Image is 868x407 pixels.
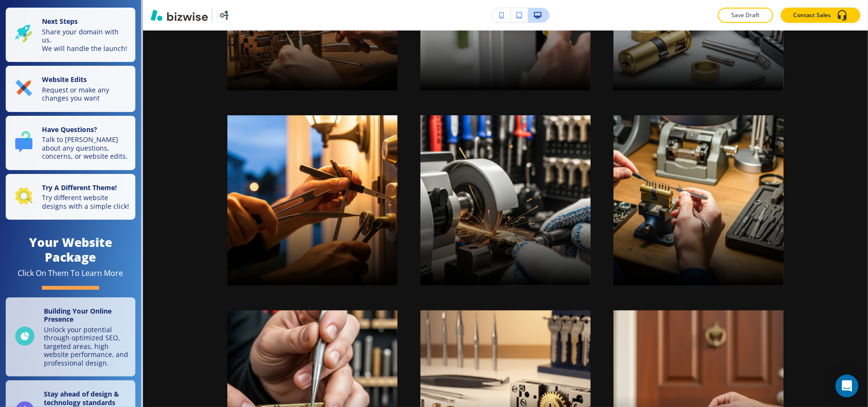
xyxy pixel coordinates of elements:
p: Unlock your potential through optimized SEO, targeted areas, high website performance, and profes... [44,326,130,367]
img: Your Logo [216,8,232,23]
p: Save Draft [730,11,761,20]
a: Building Your Online PresenceUnlock your potential through optimized SEO, targeted areas, high we... [6,297,135,377]
div: Click On Them To Learn More [18,268,123,278]
button: Try A Different Theme!Try different website designs with a simple click! [6,174,135,220]
strong: Have Questions? [42,125,97,134]
strong: Building Your Online Presence [44,306,112,324]
button: Contact Sales [781,8,860,23]
div: Open Intercom Messenger [836,375,858,397]
p: Try different website designs with a simple click! [42,193,130,210]
p: Talk to [PERSON_NAME] about any questions, concerns, or website edits. [42,135,130,161]
p: Contact Sales [793,11,831,20]
img: Bizwise Logo [151,10,208,21]
strong: Website Edits [42,75,87,84]
h4: Your Website Package [6,235,135,265]
p: Request or make any changes you want [42,86,130,102]
strong: Try A Different Theme! [42,183,117,192]
button: Website EditsRequest or make any changes you want [6,66,135,112]
strong: Next Steps [42,17,78,26]
p: Share your domain with us. We will handle the launch! [42,28,130,53]
strong: Stay ahead of design & technology standards [44,389,119,407]
button: Save Draft [718,8,773,23]
button: Have Questions?Talk to [PERSON_NAME] about any questions, concerns, or website edits. [6,116,135,170]
button: Next StepsShare your domain with us.We will handle the launch! [6,8,135,62]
